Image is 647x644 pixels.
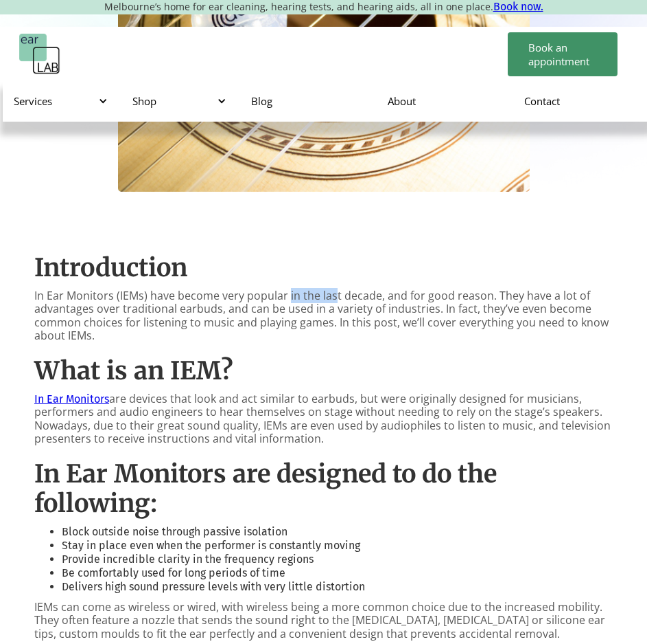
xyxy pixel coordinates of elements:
[34,601,613,641] p: IEMs can come as wireless or wired, with wireless being a more common choice due to the increased...
[132,94,224,108] div: Shop
[62,539,613,553] li: Stay in place even when the performer is constantly moving
[62,525,613,539] li: Block outside noise through passive isolation
[34,356,613,386] h2: What is an IEM?
[34,459,613,518] h2: In Ear Monitors are designed to do the following:
[14,94,105,108] div: Services
[62,580,613,594] li: Delivers high sound pressure levels with very little distortion
[3,80,121,122] div: Services
[34,392,613,445] p: are devices that look and act similar to earbuds, but were originally designed for musicians, per...
[377,81,513,121] a: About
[34,289,613,342] p: In Ear Monitors (IEMs) have become very popular in the last decade, and for good reason. They hav...
[62,566,613,580] li: Be comfortably used for long periods of time
[19,34,60,75] a: home
[34,253,613,282] h2: Introduction
[121,80,240,122] div: Shop
[508,32,617,76] a: Book an appointment
[240,81,377,121] a: Blog
[62,553,613,566] li: Provide incredible clarity in the frequency regions
[34,392,109,406] a: In Ear Monitors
